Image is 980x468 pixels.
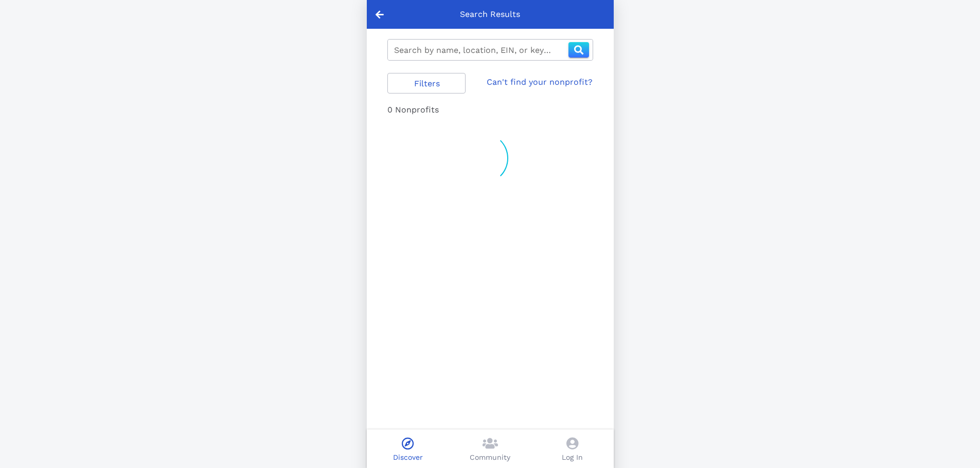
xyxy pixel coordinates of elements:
[470,452,510,463] p: Community
[460,8,520,21] p: Search Results
[396,79,457,88] span: Filters
[393,452,423,463] p: Discover
[487,76,593,88] a: Can't find your nonprofit?
[562,452,583,463] p: Log In
[387,104,593,116] div: 0 Nonprofits
[387,73,466,93] button: Filters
